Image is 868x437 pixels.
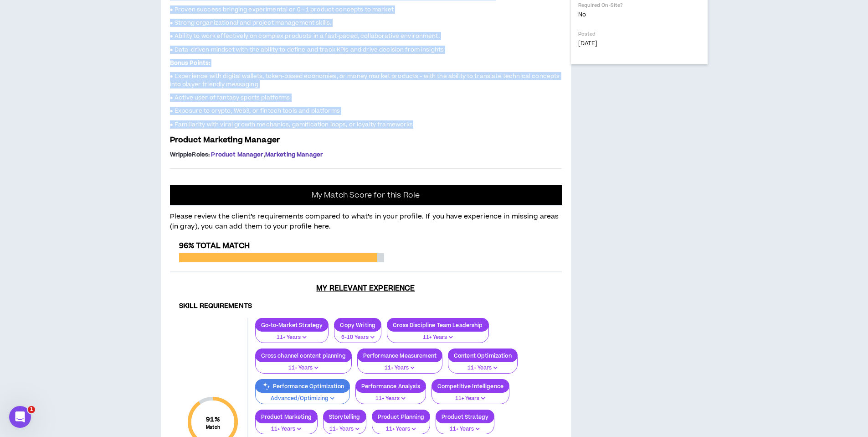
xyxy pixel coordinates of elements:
p: 11+ Years [442,425,488,433]
p: Product Planning [372,413,430,420]
span: ● Experience with digital wallets, token-based economies, or money market products - with the abi... [170,72,560,88]
button: 11+ Years [255,356,352,374]
span: ● Proven success bringing experimental or 0→1 product concepts to market [170,5,394,14]
p: Go-to-Market Strategy [256,322,329,328]
span: 96% Total Match [179,240,250,251]
span: Product Manager [211,151,263,159]
span: ● Familiarity with viral growth mechanics, gamification loops, or loyalty frameworks [170,120,413,129]
p: 11+ Years [261,333,323,342]
button: 11+ Years [448,356,518,374]
span: ● Strong organizational and project management skills. [170,19,332,27]
button: 11+ Years [255,417,318,435]
small: Match [206,424,220,431]
p: Performance Analysis [356,383,426,390]
button: Advanced/Optimizing [255,387,350,404]
button: 11+ Years [431,387,509,404]
p: 11+ Years [329,425,360,433]
button: 11+ Years [372,417,430,435]
p: 11+ Years [361,395,420,403]
button: 11+ Years [357,356,442,374]
p: [DATE] [578,39,700,47]
p: 11+ Years [393,333,483,342]
p: Product Strategy [436,413,494,420]
button: 6-10 Years [334,326,381,343]
p: Copy Writing [334,322,381,328]
button: 11+ Years [323,417,366,435]
p: 11+ Years [437,395,503,403]
p: Please review the client’s requirements compared to what’s in your profile. If you have experienc... [170,206,562,232]
p: Content Optimization [448,352,517,359]
span: ● Active user of fantasy sports platforms [170,94,290,102]
p: Product Marketing [256,413,317,420]
span: 1 [28,406,35,413]
p: Storytelling [324,413,366,420]
iframe: Intercom live chat [9,406,31,428]
p: 11+ Years [454,364,512,372]
button: 11+ Years [436,417,494,435]
p: Advanced/Optimizing [261,395,344,403]
span: Marketing Manager [265,151,323,159]
span: ● Exposure to crypto, Web3, or fintech tools and platforms [170,107,340,115]
span: 91 % [206,415,220,424]
span: ● Ability to work effectively on complex products in a fast-paced, collaborative environment. [170,32,440,40]
p: Cross Discipline Team Leadership [387,322,488,328]
p: Competitive Intelligence [432,383,509,390]
p: My Match Score for this Role [312,191,420,200]
p: 6-10 Years [340,333,375,342]
button: 11+ Years [255,326,329,343]
p: Performance Optimization [256,383,349,390]
p: Required On-Site? [578,2,700,9]
p: Posted [578,31,700,37]
button: 11+ Years [387,326,488,343]
strong: Bonus Points: [170,59,211,67]
p: , [170,151,562,158]
span: Product Marketing Manager [170,135,280,146]
span: Wripple Roles : [170,151,210,159]
p: Performance Measurement [358,352,442,359]
p: 11+ Years [378,425,424,433]
h3: My Relevant Experience [170,284,562,293]
h4: Skill Requirements [179,302,553,311]
span: ● Data-driven mindset with the ability to define and track KPIs and drive decision from insights [170,46,444,54]
p: 11+ Years [363,364,437,372]
p: Cross channel content planning [256,352,351,359]
p: 11+ Years [261,364,346,372]
p: 11+ Years [261,425,312,433]
button: 11+ Years [355,387,426,404]
p: No [578,10,700,19]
